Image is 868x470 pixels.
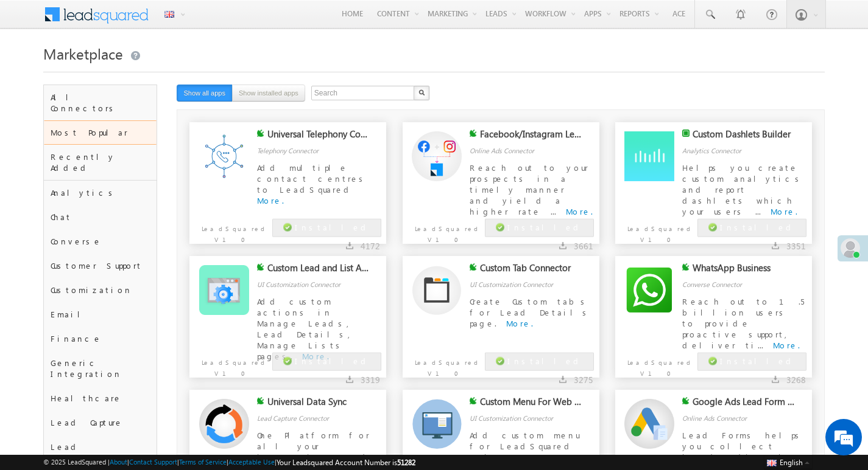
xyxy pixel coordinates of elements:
div: Analytics [44,181,156,205]
div: Generic Integration [44,351,156,386]
p: LeadSquared V1.0 [403,351,482,379]
span: 51282 [397,458,415,467]
a: More. [773,340,800,350]
span: Helps you create custom analytics and report dashlets which your users ... [682,162,803,216]
img: checking status [257,263,264,271]
div: Healthcare [44,386,156,410]
span: Marketplace [43,44,123,63]
span: 4172 [361,240,380,252]
div: Converse [44,229,156,254]
img: Alternate Logo [412,399,462,448]
img: checking status [682,263,690,271]
span: Installed [720,222,796,232]
div: Most Popular [44,120,156,145]
img: checking status [257,130,264,137]
span: Add custom menu for LeadSquared Web App. [470,430,579,462]
a: About [110,458,127,466]
div: Universal Data Sync [267,396,370,413]
img: Alternate Logo [199,131,249,181]
img: Search [418,89,425,95]
div: Customer Support [44,254,156,278]
img: Alternate Logo [624,131,674,181]
p: LeadSquared V1.0 [189,217,269,245]
div: Customization [44,278,156,302]
a: More. [566,206,593,216]
span: Add custom actions in Manage Leads, Lead Details, Manage Lists pages. [257,296,355,361]
span: Add multiple contact centres to LeadSquared [257,162,367,195]
div: Email [44,302,156,327]
img: checking status [470,263,477,271]
img: downloads [346,242,353,249]
button: Show installed apps [232,85,305,102]
div: Facebook/Instagram Lead Ads [480,128,582,145]
div: WhatsApp Business [693,262,795,279]
div: Universal Telephony Connector [267,128,370,145]
span: 3661 [574,240,593,252]
span: Your Leadsquared Account Number is [277,458,415,467]
span: Installed [507,356,583,366]
span: Installed [295,222,370,232]
span: English [780,458,803,467]
span: Installed [720,356,796,366]
img: Alternate Logo [624,399,674,449]
img: Alternate Logo [624,265,674,315]
span: 3268 [786,374,806,385]
img: checking status [470,397,477,404]
img: checking status [470,130,477,137]
div: Finance [44,327,156,351]
span: One Platform for all your integration needs [257,430,378,462]
img: Alternate Logo [412,266,461,315]
img: Alternate Logo [199,399,249,449]
img: checking status [257,397,264,404]
span: Reach out to your prospects in a timely manner and yield a higher rate ... [470,162,588,216]
span: 3319 [361,374,380,385]
a: More. [528,452,554,462]
div: All Connectors [44,85,156,120]
button: Show all apps [177,85,232,102]
a: More. [257,195,284,206]
p: LeadSquared V1.0 [615,351,694,379]
span: 3351 [786,240,806,252]
img: Alternate Logo [199,265,249,315]
img: downloads [559,242,566,249]
p: LeadSquared V1.0 [615,217,694,245]
div: Recently Added [44,145,156,180]
img: downloads [346,376,353,383]
a: More. [771,206,797,216]
span: Create Custom tabs for Lead Details page. [470,296,591,328]
div: Custom Dashlets Builder [693,128,795,145]
div: Custom Menu For Web App [480,396,582,413]
div: Lead Capture [44,410,156,435]
img: downloads [772,376,779,383]
p: LeadSquared V1.0 [403,217,482,245]
img: checking status [682,397,690,404]
div: Lead Distribution [44,435,156,470]
a: Acceptable Use [228,458,275,466]
img: checking status [682,130,690,137]
div: Custom Lead and List Actions [267,262,370,279]
img: downloads [559,376,566,383]
span: Installed [295,356,370,366]
div: Custom Tab Connector [480,262,582,279]
span: 3275 [574,374,593,385]
span: Installed [507,222,583,232]
img: downloads [772,242,779,249]
span: Reach out to 1.5 billion users to provide proactive support, deliver ti... [682,296,804,350]
img: Alternate Logo [412,131,462,181]
button: English [764,455,813,469]
a: Terms of Service [179,458,227,466]
div: Chat [44,205,156,229]
a: Contact Support [129,458,177,466]
a: More. [506,318,533,328]
span: © 2025 LeadSquared | | | | | [43,457,415,468]
div: Google Ads Lead Form Connector [693,396,795,413]
p: LeadSquared V1.0 [189,351,269,379]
